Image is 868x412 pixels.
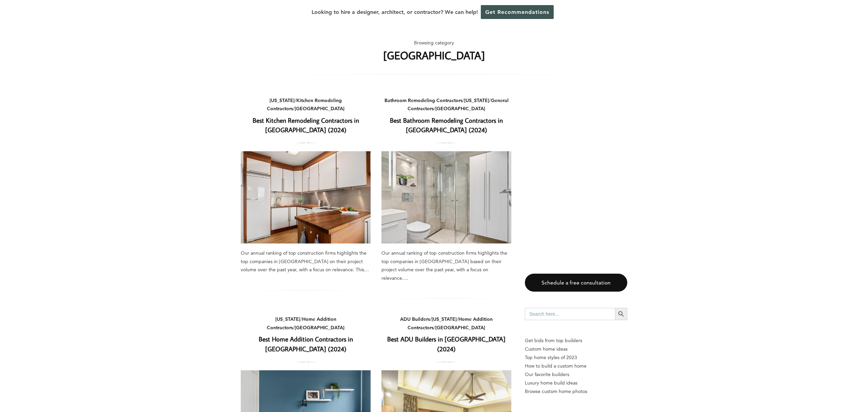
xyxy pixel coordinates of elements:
a: Best Home Addition Contractors in [GEOGRAPHIC_DATA] (2024) [259,335,353,353]
a: Bathroom Remodeling Contractors [384,97,462,103]
a: Best Kitchen Remodeling Contractors in [GEOGRAPHIC_DATA] (2024) [253,116,359,134]
a: Top home styles of 2023 [525,353,627,362]
a: ADU Builders [400,316,430,322]
div: / / / [381,96,511,113]
span: Browsing category [414,39,454,47]
a: Best ADU Builders in [GEOGRAPHIC_DATA] (2024) [387,335,506,353]
a: Best Kitchen Remodeling Contractors in [GEOGRAPHIC_DATA] (2024) [241,151,371,243]
a: [GEOGRAPHIC_DATA] [295,325,344,331]
a: Luxury home build ideas [525,379,627,387]
a: [US_STATE] [464,97,489,103]
a: [US_STATE] [270,97,295,103]
input: Search here... [525,308,615,320]
div: Our annual ranking of top construction firms highlights the top companies in [GEOGRAPHIC_DATA] on... [241,249,371,274]
div: Our annual ranking of top construction firms highlights the top companies in [GEOGRAPHIC_DATA] ba... [381,249,511,282]
a: Browse custom home photos [525,387,627,396]
a: Home Addition Contractors [408,316,493,331]
a: Our favorite builders [525,370,627,379]
svg: Search [617,310,625,318]
a: How to build a custom home [525,362,627,370]
a: Custom home ideas [525,345,627,353]
div: / / / [381,315,511,332]
a: Kitchen Remodeling Contractors [267,97,342,112]
p: Get bids from top builders [525,336,627,345]
a: Get Recommendations [481,5,554,19]
a: Schedule a free consultation [525,274,627,292]
div: / / [241,315,371,332]
a: [US_STATE] [275,316,300,322]
a: [GEOGRAPHIC_DATA] [435,105,485,112]
a: Best Bathroom Remodeling Contractors in [GEOGRAPHIC_DATA] (2024) [390,116,503,134]
a: Home Addition Contractors [267,316,336,331]
div: / / [241,96,371,113]
a: [GEOGRAPHIC_DATA] [295,105,344,112]
a: Best Bathroom Remodeling Contractors in [GEOGRAPHIC_DATA] (2024) [381,151,511,243]
h1: [GEOGRAPHIC_DATA] [383,47,485,63]
a: [GEOGRAPHIC_DATA] [435,325,485,331]
a: [US_STATE] [432,316,457,322]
